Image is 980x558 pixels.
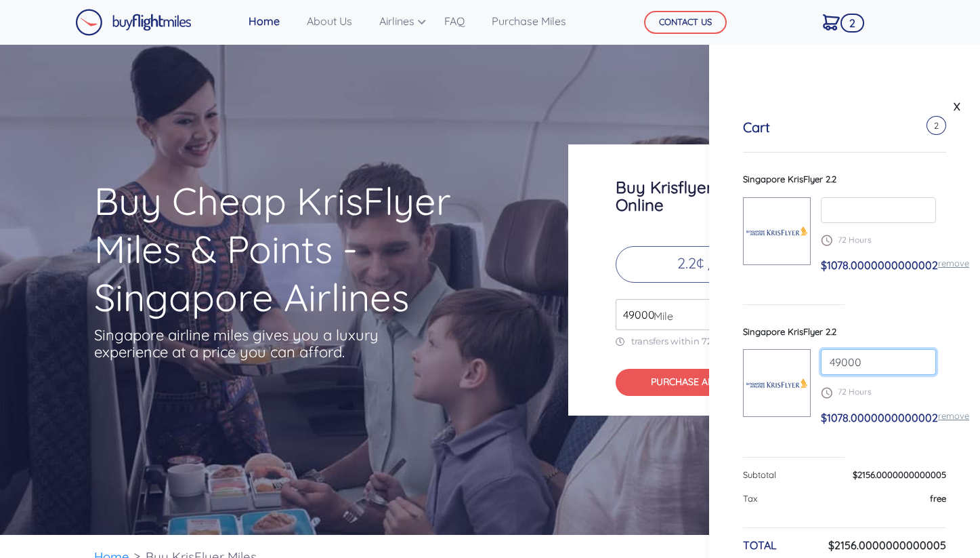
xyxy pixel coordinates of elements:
span: Mile [647,308,673,324]
span: 2 [926,116,946,135]
img: Singapore-KrisFlyer.png [744,216,810,246]
p: 2.2¢ /per miles [616,246,839,283]
a: Buy Flight Miles Logo [75,5,192,39]
button: CONTACT US [644,11,727,34]
img: Buy Flight Miles Logo [75,9,192,36]
span: free [930,493,946,504]
a: 2 [817,7,845,36]
span: Singapore KrisFlyer 2.2 [743,174,836,184]
h1: Buy Cheap KrisFlyer Miles & Points - Singapore Airlines [94,177,515,321]
span: Singapore KrisFlyer 2.2 [743,326,836,337]
h6: $2156.0000000000005 [828,539,946,552]
span: Tax [743,493,757,504]
img: schedule.png [821,235,832,246]
a: Home [243,7,285,35]
p: Singapore airline miles gives you a luxury experience at a price you can afford. [94,327,399,361]
span: $2156.0000000000005 [853,469,946,480]
img: schedule.png [821,387,832,399]
img: Singapore-KrisFlyer.png [744,369,810,399]
span: 2 [840,14,864,33]
a: remove [938,258,969,268]
h3: Buy Krisflyer Airline Miles Online [616,178,839,214]
a: About Us [301,7,358,35]
p: 72 Hours [821,234,936,246]
a: Purchase Miles [486,7,572,35]
span: $1078.0000000000002 [821,258,938,272]
p: 72 Hours [821,386,936,398]
h5: Cart [743,119,770,136]
span: Subtotal [743,469,776,480]
span: $1078.0000000000002 [821,411,938,424]
img: Cart [823,14,840,31]
h6: TOTAL [743,539,777,552]
a: Airlines [374,7,423,35]
a: X [950,96,964,117]
button: PURCHASE AIRLINE MILES$1,078.00 [616,369,839,397]
p: transfers within 72 hours [616,336,839,347]
a: FAQ [439,7,470,35]
a: remove [938,410,969,421]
